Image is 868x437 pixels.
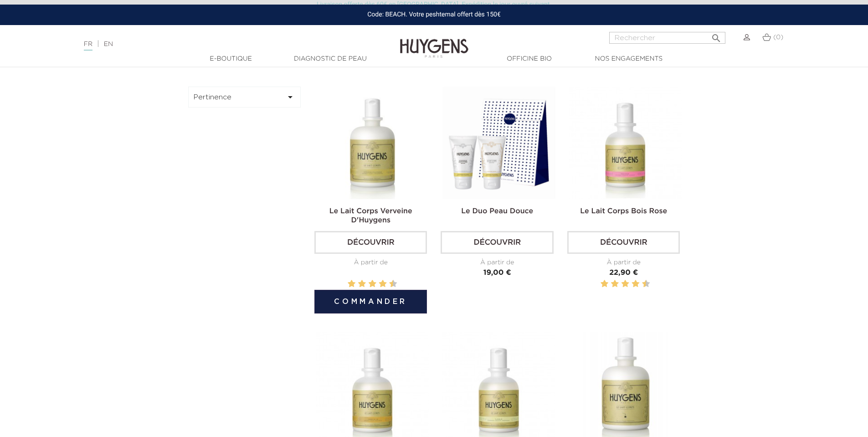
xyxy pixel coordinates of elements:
[104,41,113,47] a: EN
[711,30,722,41] i: 
[773,34,783,41] span: (0)
[461,208,533,215] a: Le Duo Peau Douce
[314,231,427,254] a: Découvrir
[620,278,621,290] label: 5
[356,278,358,290] label: 3
[314,258,427,267] div: À partir de
[599,278,600,290] label: 1
[623,278,627,290] label: 6
[188,87,301,108] button: Pertinence
[387,278,389,290] label: 9
[569,87,682,199] img: LE LAIT CORPS 250ml BOIS ROSE
[613,278,617,290] label: 4
[370,278,375,290] label: 6
[609,32,725,44] input: Rechercher
[630,278,632,290] label: 7
[602,278,607,290] label: 2
[441,258,553,267] div: À partir de
[285,54,376,64] a: Diagnostic de peau
[79,39,355,50] div: |
[285,92,296,103] i: 
[380,278,385,290] label: 8
[391,278,395,290] label: 10
[329,208,412,224] a: Le Lait Corps Verveine D'Huygens
[633,278,638,290] label: 8
[644,278,648,290] label: 10
[400,24,468,59] img: Huygens
[580,208,667,215] a: Le Lait Corps Bois Rose
[360,278,365,290] label: 4
[346,278,347,290] label: 1
[367,278,368,290] label: 5
[314,290,427,314] button: Commander
[567,231,680,254] a: Découvrir
[708,29,724,41] button: 
[185,54,277,64] a: E-Boutique
[441,231,553,254] a: Découvrir
[609,269,638,277] span: 22,90 €
[609,278,611,290] label: 3
[583,54,674,64] a: Nos engagements
[484,54,575,64] a: Officine Bio
[483,269,511,277] span: 19,00 €
[442,87,555,199] img: duo peau douce
[377,278,379,290] label: 7
[640,278,642,290] label: 9
[84,41,92,51] a: FR
[567,258,680,267] div: À partir de
[349,278,354,290] label: 2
